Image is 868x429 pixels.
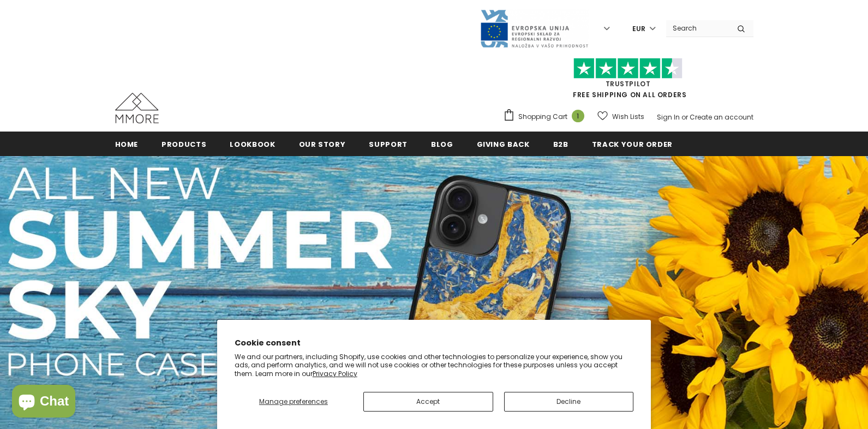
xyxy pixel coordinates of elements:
span: Wish Lists [612,111,644,122]
a: Create an account [690,112,753,122]
span: EUR [632,23,645,34]
span: Blog [431,139,453,150]
span: FREE SHIPPING ON ALL ORDERS [503,63,753,99]
a: Products [161,132,206,156]
h2: Cookie consent [235,337,634,349]
a: support [369,132,408,156]
a: Giving back [477,132,530,156]
a: Shopping Cart 1 [503,109,590,125]
span: Lookbook [230,139,275,150]
button: Accept [363,392,493,412]
img: Javni Razpis [480,9,589,49]
span: Shopping Cart [518,111,567,122]
input: Search Site [666,20,729,36]
span: Products [161,139,206,150]
button: Manage preferences [235,392,352,412]
a: Blog [431,132,453,156]
a: Privacy Policy [313,369,357,378]
a: Lookbook [230,132,275,156]
a: Home [115,132,139,156]
button: Decline [504,392,634,412]
img: Trust Pilot Stars [573,58,683,79]
a: Javni Razpis [480,23,589,33]
a: Wish Lists [597,107,644,126]
a: B2B [553,132,568,156]
span: B2B [553,139,568,150]
span: Manage preferences [259,397,328,406]
span: support [369,139,408,150]
span: Giving back [477,139,530,150]
img: MMORE Cases [115,93,159,123]
a: Track your order [592,132,673,156]
span: Home [115,139,139,150]
span: or [681,112,688,122]
span: 1 [572,110,584,122]
a: Trustpilot [606,79,651,88]
a: Our Story [299,132,346,156]
span: Track your order [592,139,673,150]
p: We and our partners, including Shopify, use cookies and other technologies to personalize your ex... [235,353,634,378]
span: Our Story [299,139,346,150]
inbox-online-store-chat: Shopify online store chat [9,385,79,420]
a: Sign In [657,112,680,122]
